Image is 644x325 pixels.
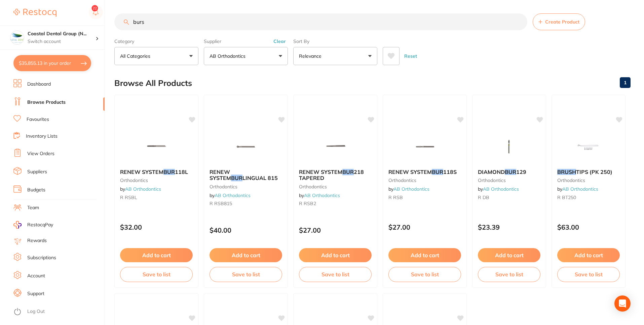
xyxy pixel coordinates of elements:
[478,267,540,282] button: Save to list
[210,53,248,59] p: AB Orthodontics
[13,9,56,17] img: Restocq Logo
[210,184,282,189] small: orthodontics
[299,200,316,206] span: R RSB2
[388,267,461,282] button: Save to list
[557,169,576,175] em: BRUSH
[557,223,620,231] p: $63.00
[388,169,461,175] b: RENEW SYSTEM BUR 118S
[210,169,282,181] b: RENEW SYSTEM BUR LINGUAL 815
[402,47,419,65] button: Reset
[27,237,47,244] a: Rewards
[299,169,364,181] span: 218 TAPERED
[388,178,461,183] small: orthodontics
[27,169,47,175] a: Suppliers
[210,226,282,234] p: $40.00
[403,130,447,164] img: RENEW SYSTEM BUR 118S
[557,178,620,183] small: orthodontics
[27,254,56,261] a: Subscriptions
[620,76,631,89] a: 1
[120,248,193,262] button: Add to cart
[299,248,372,262] button: Add to cart
[545,19,579,25] span: Create Product
[299,226,372,234] p: $27.00
[27,204,39,211] a: Team
[163,169,175,175] em: BUR
[204,47,288,65] button: AB Orthodontics
[13,55,91,71] button: $35,855.13 in your order
[175,169,188,175] span: 118L
[210,169,231,181] span: RENEW SYSTEM
[242,175,278,181] span: LINGUAL 815
[483,186,519,192] a: AB Orthodontics
[120,223,193,231] p: $32.00
[13,5,56,20] a: Restocq Logo
[299,169,342,175] span: RENEW SYSTEM
[388,223,461,231] p: $27.00
[120,53,153,59] p: All Categories
[210,192,251,198] span: by
[114,38,198,44] label: Category
[299,267,372,282] button: Save to list
[478,169,540,175] b: DIAMOND BUR 129
[27,290,44,297] a: Support
[27,308,45,315] a: Log Out
[210,200,232,206] span: R RSB815
[388,248,461,262] button: Add to cart
[27,116,49,123] a: Favourites
[13,221,22,229] img: RestocqPay
[478,178,540,183] small: orthodontics
[478,223,540,231] p: $23.39
[13,221,53,229] a: RestocqPay
[27,187,45,193] a: Budgets
[313,130,357,164] img: RENEW SYSTEM BUR 218 TAPERED
[120,267,193,282] button: Save to list
[120,178,193,183] small: orthodontics
[27,81,51,88] a: Dashboard
[388,194,403,200] span: R RSB
[557,267,620,282] button: Save to list
[557,169,620,175] b: BRUSH TIPS (PK 250)
[120,169,163,175] span: RENEW SYSTEM
[27,273,45,279] a: Account
[533,13,585,30] button: Create Product
[478,194,489,200] span: R DB
[487,130,531,164] img: DIAMOND BUR 129
[293,38,377,44] label: Sort By
[388,169,432,175] span: RENEW SYSTEM
[342,169,354,175] em: BUR
[557,186,598,192] span: by
[125,186,161,192] a: AB Orthodontics
[478,248,540,262] button: Add to cart
[28,31,96,37] h4: Coastal Dental Group (Newcastle)
[135,130,178,164] img: RENEW SYSTEM BUR 118L
[505,169,516,175] em: BUR
[28,38,96,45] p: Switch account
[120,186,161,192] span: by
[114,13,527,30] input: Search Products
[26,133,58,140] a: Inventory Lists
[293,47,377,65] button: Relevance
[443,169,457,175] span: 118S
[567,130,610,164] img: BRUSH TIPS (PK 250)
[120,194,137,200] span: R RSBL
[562,186,598,192] a: AB Orthodontics
[231,175,242,181] em: BUR
[393,186,429,192] a: AB Orthodontics
[114,79,192,88] h2: Browse All Products
[27,150,54,157] a: View Orders
[299,192,340,198] span: by
[516,169,526,175] span: 129
[114,47,198,65] button: All Categories
[13,307,103,317] button: Log Out
[224,130,268,164] img: RENEW SYSTEM BUR LINGUAL 815
[304,192,340,198] a: AB Orthodontics
[432,169,443,175] em: BUR
[271,38,288,44] button: Clear
[576,169,612,175] span: TIPS (PK 250)
[299,53,324,59] p: Relevance
[614,295,631,312] div: Open Intercom Messenger
[27,222,53,228] span: RestocqPay
[478,186,519,192] span: by
[204,38,288,44] label: Supplier
[120,169,193,175] b: RENEW SYSTEM BUR 118L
